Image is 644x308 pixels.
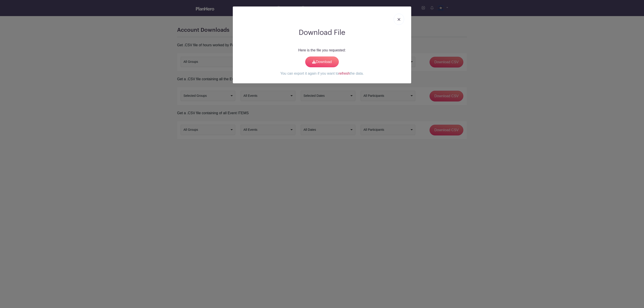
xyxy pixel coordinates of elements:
p: You can export it again if you want to the data. [236,71,408,76]
h2: Download File [236,28,408,37]
a: Download [305,57,339,67]
p: Here is the file you requested: [236,48,408,53]
img: close_button-5f87c8562297e5c2d7936805f587ecaba9071eb48480494691a3f1689db116b3.svg [398,18,400,21]
a: refresh [339,72,350,75]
